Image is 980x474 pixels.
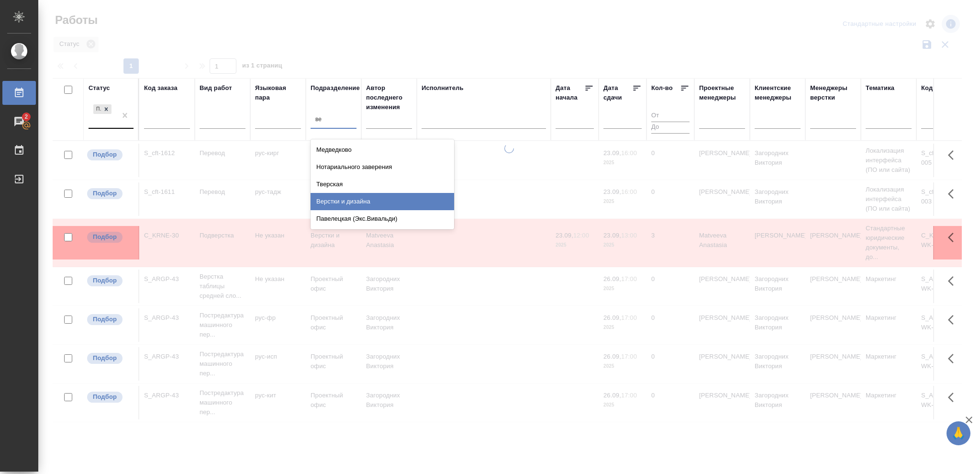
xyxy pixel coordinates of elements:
p: Подбор [93,315,117,324]
div: Клиентские менеджеры [755,83,801,102]
p: Подбор [93,150,117,159]
p: Подбор [93,189,117,198]
input: От [651,110,690,122]
div: Код заказа [144,83,178,93]
p: Подбор [93,392,117,402]
div: Исполнитель [422,83,464,93]
button: Здесь прячутся важные кнопки [942,386,965,409]
div: Можно подбирать исполнителей [86,231,134,244]
button: Здесь прячутся важные кнопки [942,226,965,249]
div: Языковая пара [255,83,301,102]
div: Верстки и дизайна [311,193,454,210]
div: Можно подбирать исполнителей [86,352,134,365]
p: Подбор [93,276,117,285]
div: Можно подбирать исполнителей [86,274,134,287]
div: Автор последнего изменения [366,83,412,112]
button: Здесь прячутся важные кнопки [942,182,965,205]
div: Тематика [866,83,894,93]
button: Здесь прячутся важные кнопки [942,308,965,331]
div: Подбор [93,104,101,114]
div: Можно подбирать исполнителей [86,148,134,161]
button: 🙏 [947,421,970,445]
div: Подбор [92,103,112,115]
p: Подбор [93,232,117,242]
button: Здесь прячутся важные кнопки [942,270,965,293]
div: Тверская [311,176,454,193]
div: Можно подбирать исполнителей [86,187,134,200]
div: Вид работ [200,83,232,93]
span: 🙏 [950,423,967,443]
div: Дата сдачи [603,83,632,102]
div: Подразделение [311,83,360,93]
span: 2 [19,112,33,122]
button: Здесь прячутся важные кнопки [942,347,965,370]
div: Проектные менеджеры [699,83,745,102]
div: Медведково [311,141,454,158]
div: Кол-во [651,83,673,93]
p: Подбор [93,353,117,363]
button: Здесь прячутся важные кнопки [942,144,965,167]
div: Код работы [921,83,958,93]
div: Дата начала [556,83,584,102]
div: Можно подбирать исполнителей [86,391,134,404]
a: 2 [2,110,36,134]
div: Можно подбирать исполнителей [86,313,134,326]
div: Статус [89,83,110,93]
div: Нотариального заверения [311,158,454,176]
div: Менеджеры верстки [810,83,856,102]
input: До [651,122,690,134]
div: Павелецкая (Экс.Вивальди) [311,210,454,227]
